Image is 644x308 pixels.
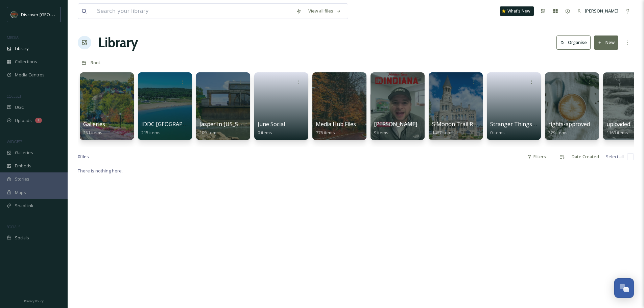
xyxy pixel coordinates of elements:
[374,121,417,136] a: [PERSON_NAME]9 items
[606,153,624,160] span: Select all
[15,176,29,182] span: Stories
[548,129,568,136] span: 329 items
[432,121,486,136] a: S Monon Trail Radius1467 items
[432,129,454,136] span: 1467 items
[83,121,105,136] a: Galleries231 items
[556,35,594,49] a: Organise
[7,224,20,229] span: SOCIALS
[11,11,18,18] img: SIN-logo.svg
[199,129,219,136] span: 109 items
[24,299,44,303] span: Privacy Policy
[94,4,293,19] input: Search your library
[199,120,254,128] span: Jasper In [US_STATE]
[15,117,32,124] span: Uploads
[7,94,21,99] span: COLLECT
[258,129,272,136] span: 0 items
[15,72,45,78] span: Media Centres
[490,129,505,136] span: 0 items
[98,32,138,53] a: Library
[305,4,344,18] a: View all files
[594,35,618,49] button: New
[15,235,29,241] span: Socials
[15,45,28,52] span: Library
[15,58,37,65] span: Collections
[258,120,285,128] span: June Social
[574,4,622,18] a: [PERSON_NAME]
[7,35,19,40] span: MEDIA
[548,120,590,128] span: rights-approved
[316,120,356,128] span: Media Hub Files
[524,150,549,163] div: Filters
[91,58,100,67] a: Root
[500,6,534,16] a: What's New
[15,163,31,169] span: Embeds
[83,129,102,136] span: 231 items
[585,8,618,14] span: [PERSON_NAME]
[316,121,356,136] a: Media Hub Files776 items
[556,35,591,49] button: Organise
[606,129,628,136] span: 1169 items
[374,120,417,128] span: [PERSON_NAME]
[432,120,486,128] span: S Monon Trail Radius
[15,203,33,209] span: SnapLink
[316,129,335,136] span: 776 items
[7,139,22,144] span: WIDGETS
[606,120,630,128] span: uploaded
[35,118,42,123] div: 1
[141,120,224,128] span: IDDC [GEOGRAPHIC_DATA] 2024
[606,121,630,136] a: uploaded1169 items
[78,153,89,160] span: 0 file s
[15,149,33,156] span: Galleries
[614,278,634,298] button: Open Chat
[15,104,24,111] span: UGC
[490,120,559,128] span: Stranger Things Campaign
[78,168,123,174] span: There is nothing here.
[199,121,254,136] a: Jasper In [US_STATE]109 items
[258,121,285,136] a: June Social0 items
[24,297,44,305] a: Privacy Policy
[141,121,224,136] a: IDDC [GEOGRAPHIC_DATA] 2024215 items
[568,150,602,163] div: Date Created
[15,189,26,196] span: Maps
[91,60,100,66] span: Root
[21,11,105,18] span: Discover [GEOGRAPHIC_DATA][US_STATE]
[83,120,105,128] span: Galleries
[374,129,388,136] span: 9 items
[490,121,559,136] a: Stranger Things Campaign0 items
[141,129,161,136] span: 215 items
[548,121,590,136] a: rights-approved329 items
